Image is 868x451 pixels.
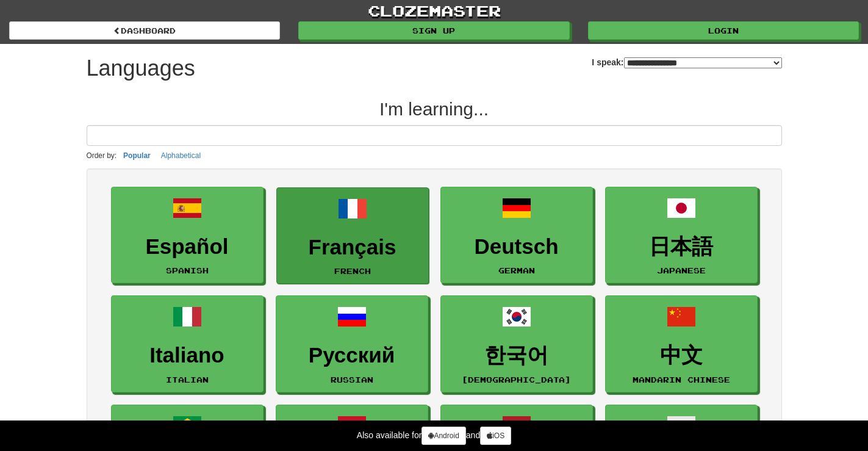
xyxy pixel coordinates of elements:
[298,21,569,40] a: Sign up
[111,187,264,284] a: EspañolSpanish
[331,375,373,384] small: Russian
[118,235,257,259] h3: Español
[588,21,859,40] a: Login
[462,375,571,384] small: [DEMOGRAPHIC_DATA]
[87,99,782,119] h2: I'm learning...
[87,151,117,160] small: Order by:
[166,266,209,275] small: Spanish
[633,375,730,384] small: Mandarin Chinese
[605,187,758,284] a: 日本語Japanese
[118,344,257,367] h3: Italiano
[440,295,593,392] a: 한국어[DEMOGRAPHIC_DATA]
[9,21,280,40] a: dashboard
[421,427,465,445] a: Android
[592,56,781,68] label: I speak:
[282,344,421,367] h3: Русский
[624,57,782,68] select: I speak:
[612,235,751,259] h3: 日本語
[157,149,204,162] button: Alphabetical
[480,427,511,445] a: iOS
[276,295,428,392] a: РусскийRussian
[111,295,264,392] a: ItalianoItalian
[447,344,586,367] h3: 한국어
[334,267,371,275] small: French
[283,236,422,259] h3: Français
[612,344,751,367] h3: 中文
[498,266,535,275] small: German
[276,187,429,284] a: FrançaisFrench
[120,149,154,162] button: Popular
[166,375,209,384] small: Italian
[605,295,758,392] a: 中文Mandarin Chinese
[447,235,586,259] h3: Deutsch
[657,266,706,275] small: Japanese
[87,56,195,81] h1: Languages
[440,187,593,284] a: DeutschGerman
